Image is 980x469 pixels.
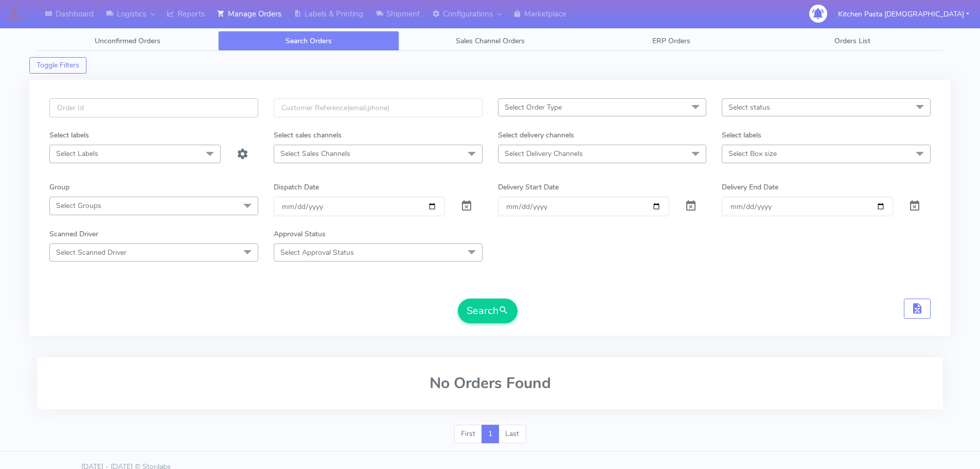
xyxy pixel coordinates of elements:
[505,149,583,159] span: Select Delivery Channels
[834,36,870,46] span: Orders List
[56,149,98,159] span: Select Labels
[274,130,342,141] label: Select sales channels
[505,102,562,112] span: Select Order Type
[49,98,258,117] input: Order Id
[49,130,89,141] label: Select labels
[652,36,690,46] span: ERP Orders
[722,182,778,193] label: Delivery End Date
[274,98,483,117] input: Customer Reference(email,phone)
[29,57,86,74] button: Toggle Filters
[49,229,98,239] label: Scanned Driver
[56,201,101,211] span: Select Groups
[728,149,777,159] span: Select Box size
[456,36,525,46] span: Sales Channel Orders
[728,102,770,112] span: Select status
[49,182,69,193] label: Group
[274,229,326,239] label: Approval Status
[482,425,499,443] a: 1
[722,130,761,141] label: Select labels
[830,4,977,25] button: Kitchen Pasta [DEMOGRAPHIC_DATA]
[458,299,518,323] button: Search
[280,248,354,257] span: Select Approval Status
[498,130,574,141] label: Select delivery channels
[274,182,319,193] label: Dispatch Date
[49,375,931,392] h2: No Orders Found
[56,248,127,257] span: Select Scanned Driver
[95,36,161,46] span: Unconfirmed Orders
[286,36,332,46] span: Search Orders
[498,182,559,193] label: Delivery Start Date
[37,31,943,51] ul: Tabs
[280,149,350,159] span: Select Sales Channels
